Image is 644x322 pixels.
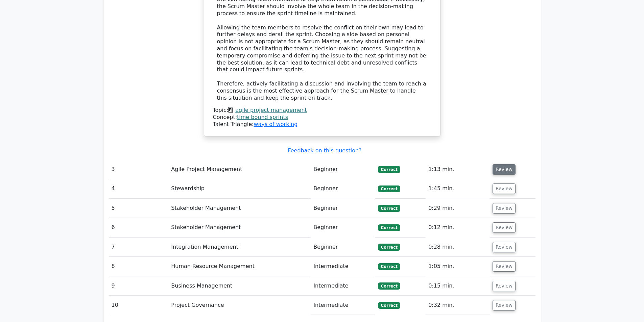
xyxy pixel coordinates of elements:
span: Correct [378,244,400,250]
td: 1:13 min. [426,160,490,179]
td: Stakeholder Management [168,199,311,218]
td: 5 [109,199,169,218]
span: Correct [378,166,400,173]
td: 0:32 min. [426,296,490,315]
span: Correct [378,302,400,309]
td: Beginner [311,218,375,237]
a: time bound sprints [237,114,288,120]
td: Beginner [311,238,375,257]
button: Review [493,183,516,194]
td: 1:05 min. [426,257,490,276]
span: Correct [378,263,400,270]
td: 6 [109,218,169,237]
td: Integration Management [168,238,311,257]
td: Business Management [168,276,311,296]
td: 1:45 min. [426,179,490,198]
button: Review [493,242,516,252]
td: 4 [109,179,169,198]
td: 7 [109,238,169,257]
span: Correct [378,224,400,231]
span: Correct [378,205,400,212]
span: Correct [378,282,400,289]
td: 8 [109,257,169,276]
td: 0:29 min. [426,199,490,218]
span: Correct [378,185,400,192]
td: 10 [109,296,169,315]
a: Feedback on this question? [288,147,361,154]
a: ways of working [254,121,297,127]
div: Concept: [213,114,431,121]
button: Review [493,281,516,291]
td: 0:28 min. [426,238,490,257]
td: Stakeholder Management [168,218,311,237]
td: 0:15 min. [426,276,490,296]
td: 9 [109,276,169,296]
td: Agile Project Management [168,160,311,179]
td: Beginner [311,179,375,198]
td: 3 [109,160,169,179]
div: Talent Triangle: [213,107,431,128]
a: agile project management [235,107,307,113]
td: Human Resource Management [168,257,311,276]
td: Stewardship [168,179,311,198]
td: 0:12 min. [426,218,490,237]
td: Project Governance [168,296,311,315]
button: Review [493,300,516,311]
td: Intermediate [311,296,375,315]
div: Topic: [213,107,431,114]
button: Review [493,222,516,233]
button: Review [493,261,516,272]
td: Beginner [311,199,375,218]
td: Beginner [311,160,375,179]
td: Intermediate [311,257,375,276]
td: Intermediate [311,276,375,296]
button: Review [493,203,516,214]
button: Review [493,164,516,175]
